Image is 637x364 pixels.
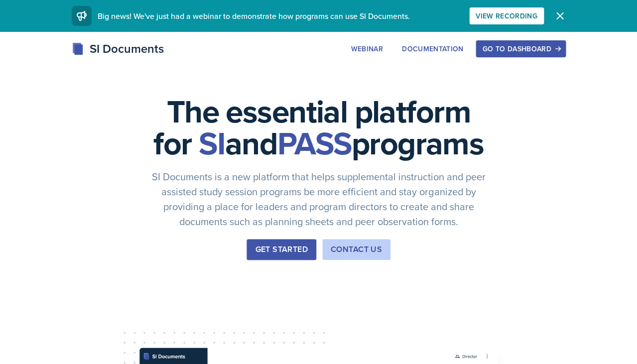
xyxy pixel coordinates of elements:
[476,12,537,20] div: View Recording
[476,40,565,57] button: Go to Dashboard
[351,45,382,53] div: Webinar
[469,7,544,24] button: View Recording
[482,45,559,53] div: Go to Dashboard
[255,243,307,255] div: Get Started
[344,40,389,57] button: Webinar
[402,45,464,53] div: Documentation
[331,243,382,255] div: Contact Us
[72,40,164,58] div: SI Documents
[98,10,410,21] span: Big news! We've just had a webinar to demonstrate how programs can use SI Documents.
[247,239,316,260] button: Get Started
[395,40,470,57] button: Documentation
[322,239,390,260] button: Contact Us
